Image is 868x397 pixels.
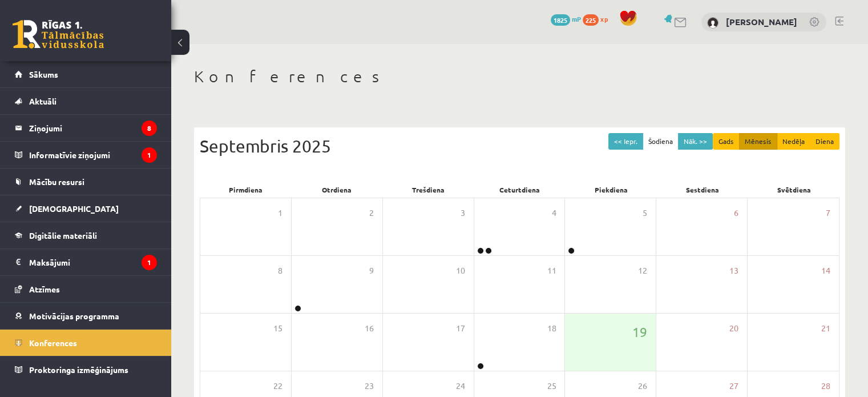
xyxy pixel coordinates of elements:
[29,338,77,348] span: Konferences
[29,142,157,168] legend: Informatīvie ziņojumi
[638,380,647,392] span: 26
[583,14,613,23] a: 225 xp
[278,207,282,219] span: 1
[29,249,157,275] legend: Maksājumi
[15,276,157,302] a: Atzīmes
[726,16,797,27] a: [PERSON_NAME]
[15,249,157,275] a: Maksājumi1
[632,322,647,342] span: 19
[461,207,465,219] span: 3
[15,195,157,222] a: [DEMOGRAPHIC_DATA]
[29,230,97,240] span: Digitālie materiāli
[29,177,84,187] span: Mācību resursi
[748,182,839,198] div: Svētdiena
[29,96,56,106] span: Aktuāli
[643,133,679,150] button: Šodiena
[739,133,777,150] button: Mēnesis
[369,264,374,277] span: 9
[365,322,374,335] span: 16
[273,380,282,392] span: 22
[15,356,157,383] a: Proktoringa izmēģinājums
[551,14,570,26] span: 1825
[29,284,60,294] span: Atzīmes
[729,322,738,335] span: 20
[600,14,608,23] span: xp
[583,14,599,26] span: 225
[13,20,104,49] a: Rīgas 1. Tālmācības vidusskola
[15,222,157,248] a: Digitālie materiāli
[15,303,157,329] a: Motivācijas programma
[821,264,830,277] span: 14
[826,207,830,219] span: 7
[572,14,581,23] span: mP
[657,182,748,198] div: Sestdiena
[608,133,643,150] button: << Iepr.
[729,380,738,392] span: 27
[29,69,58,79] span: Sākums
[456,264,465,277] span: 10
[200,182,291,198] div: Pirmdiena
[551,14,581,23] a: 1825 mP
[15,330,157,356] a: Konferences
[707,17,718,29] img: Elīna Antone
[29,311,119,321] span: Motivācijas programma
[15,61,157,87] a: Sākums
[291,182,382,198] div: Otrdiena
[821,380,830,392] span: 28
[547,322,556,335] span: 18
[278,264,282,277] span: 8
[15,115,157,141] a: Ziņojumi8
[810,133,839,150] button: Diena
[15,169,157,195] a: Mācību resursi
[142,255,157,270] i: 1
[547,380,556,392] span: 25
[365,380,374,392] span: 23
[551,207,556,219] span: 4
[15,88,157,114] a: Aktuāli
[678,133,713,150] button: Nāk. >>
[821,322,830,335] span: 21
[734,207,738,219] span: 6
[382,182,474,198] div: Trešdiena
[369,207,374,219] span: 2
[29,203,119,214] span: [DEMOGRAPHIC_DATA]
[456,322,465,335] span: 17
[29,115,157,141] legend: Ziņojumi
[200,133,839,159] div: Septembris 2025
[194,67,845,86] h1: Konferences
[547,264,556,277] span: 11
[142,121,157,136] i: 8
[456,380,465,392] span: 24
[729,264,738,277] span: 13
[273,322,282,335] span: 15
[638,264,647,277] span: 12
[474,182,565,198] div: Ceturtdiena
[142,147,157,163] i: 1
[643,207,647,219] span: 5
[29,364,128,375] span: Proktoringa izmēģinājums
[777,133,810,150] button: Nedēļa
[566,182,657,198] div: Piekdiena
[713,133,740,150] button: Gads
[15,142,157,168] a: Informatīvie ziņojumi1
